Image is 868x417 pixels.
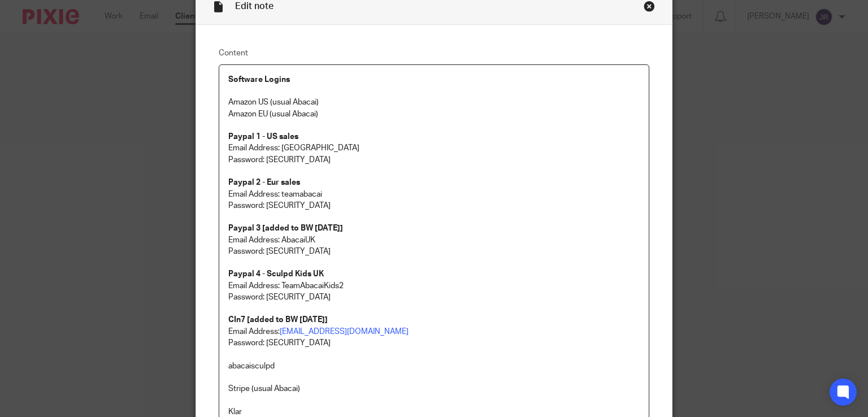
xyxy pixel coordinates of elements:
[228,383,640,394] p: Stripe (usual Abacai)
[228,326,640,337] p: Email Address:
[228,154,640,166] p: Password: [SECURITY_DATA]
[228,280,640,303] p: Email Address: TeamAbacaiKids2 Password: [SECURITY_DATA]
[228,179,300,186] strong: Paypal 2 - Eur sales
[228,360,640,372] p: abacaisculpd
[228,76,290,84] strong: Software Logins
[228,133,298,141] strong: Paypal 1 - US sales
[228,246,640,257] p: Password: [SECURITY_DATA]
[228,270,324,278] strong: Paypal 4 - Sculpd Kids UK
[228,224,343,232] strong: Paypal 3 [added to BW [DATE]]
[644,1,655,12] div: Close this dialog window
[219,47,650,59] label: Content
[228,234,640,246] p: Email Address: AbacaiUK
[228,189,640,200] p: Email Address: teamabacai
[228,142,640,154] p: Email Address: [GEOGRAPHIC_DATA]
[235,2,274,11] span: Edit note
[247,316,328,324] strong: [added to BW [DATE]]
[228,200,640,211] p: Password: [SECURITY_DATA]
[228,97,640,108] p: Amazon US (usual Abacai)
[228,337,640,349] p: Password: [SECURITY_DATA]
[228,316,245,324] strong: CIn7
[228,108,640,120] p: Amazon EU (usual Abacai)
[280,328,409,336] a: [EMAIL_ADDRESS][DOMAIN_NAME]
